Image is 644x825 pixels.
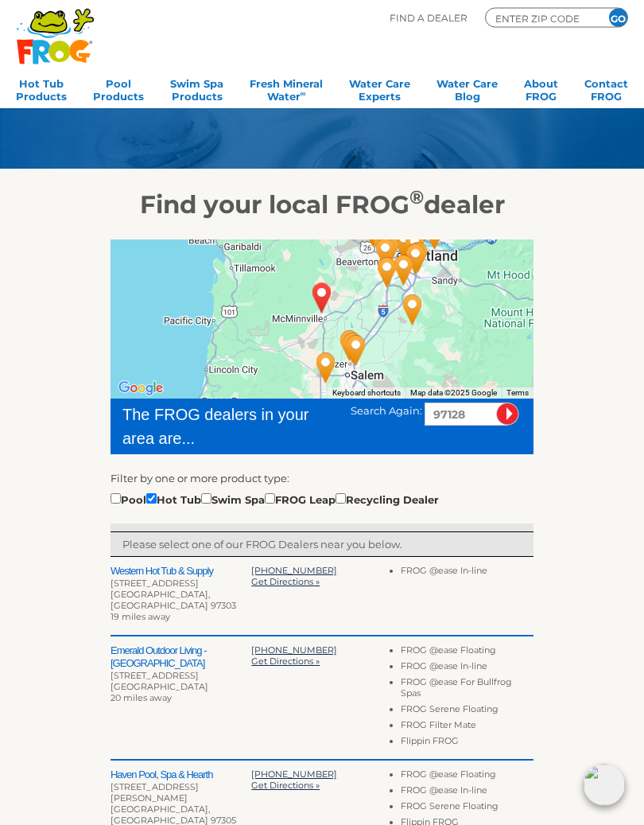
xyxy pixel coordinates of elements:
div: The FROG dealers in your area are... [122,403,328,451]
h2: Find your local FROG dealer [5,190,639,220]
div: [STREET_ADDRESS] [111,578,251,590]
div: Schaefer's Stove & Spa - 43 miles away. [291,399,340,454]
a: Terms (opens in new tab) [506,389,529,398]
li: FROG @ease Floating [401,645,533,661]
span: 19 miles away [111,612,170,623]
div: [GEOGRAPHIC_DATA], [GEOGRAPHIC_DATA] 97303 [111,590,251,612]
li: FROG @ease In-line [401,566,533,582]
div: [GEOGRAPHIC_DATA] [111,682,251,693]
p: Please select one of our FROG Dealers near you below. [122,537,522,553]
h2: Emerald Outdoor Living - [GEOGRAPHIC_DATA] [111,645,251,671]
div: MCMINNVILLE, OR 97128 [297,270,347,326]
a: Get Directions » [251,780,320,792]
input: Zip Code Form [494,11,589,25]
label: Filter by one or more product type: [111,471,289,487]
div: Poolside Jan's - 57 miles away. [177,387,226,442]
span: Map data ©2025 Google [410,389,497,398]
li: FROG Filter Mate [401,720,533,736]
li: Flippin FROG [401,736,533,752]
sup: ∞ [301,89,306,98]
a: Get Directions » [251,577,320,588]
li: FROG @ease In-line [401,661,533,677]
a: Fresh MineralWater∞ [250,72,323,104]
div: Haven Spa Pool & Hearth - Beaverton - 28 miles away. [357,213,406,269]
a: [PHONE_NUMBER] [251,566,337,577]
a: Open this area in Google Maps (opens a new window) [114,379,167,399]
a: ContactFROG [584,72,628,104]
div: The Pool & Spa House - West Linn - 29 miles away. [379,243,429,298]
li: FROG @ease Floating [401,769,533,785]
div: The Pool & Spa Medic - 31 miles away. [388,282,437,338]
h2: Western Hot Tub & Supply [111,566,251,578]
sup: ® [409,186,424,209]
input: GO [609,9,627,27]
div: [STREET_ADDRESS] [111,671,251,682]
div: Pool Hot Tub Swim Spa FROG Leap Recycling Dealer [111,491,439,508]
span: 20 miles away [111,693,172,704]
a: [PHONE_NUMBER] [251,769,337,780]
div: Marquis Hot Tubs - Salem - 24 miles away. [301,341,351,396]
div: Oregon Hot Tub - Wilsonville - 24 miles away. [363,245,412,301]
div: Haven Pool, Spa & Hearth - 21 miles away. [332,323,381,379]
div: The Pool & Spa House - Tigard - 26 miles away. [361,226,410,282]
a: [PHONE_NUMBER] [251,645,337,656]
div: Marquis Hot Tubs - Beaverton - 27 miles away. [359,220,409,275]
input: Submit [496,403,519,426]
li: FROG Serene Floating [401,704,533,720]
li: FROG @ease For Bullfrog Spas [401,677,533,704]
a: Hot TubProducts [16,72,67,104]
li: FROG Serene Floating [401,801,533,817]
div: Classic Pool, Spa & Hearth - Eastside - 34 miles away. [391,232,440,287]
img: Google [114,379,167,399]
a: Water CareExperts [349,72,410,104]
img: openIcon [584,765,625,806]
span: Search Again: [351,405,422,418]
a: AboutFROG [524,72,558,104]
a: Get Directions » [251,656,320,667]
button: Keyboard shortcuts [332,388,401,399]
div: Western Hot Tub & Supply - 19 miles away. [325,318,374,374]
div: Emerald Outdoor Living - Salem - 20 miles away. [328,321,378,376]
li: FROG @ease In-line [401,785,533,801]
div: [STREET_ADDRESS][PERSON_NAME] [111,782,251,804]
a: Swim SpaProducts [170,72,223,104]
h2: Haven Pool, Spa & Hearth [111,769,251,782]
a: Water CareBlog [436,72,498,104]
a: PoolProducts [93,72,144,104]
p: Find A Dealer [390,8,467,28]
div: Haven Spa Pool & Hearth - Clackamas - 35 miles away. [394,230,443,286]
